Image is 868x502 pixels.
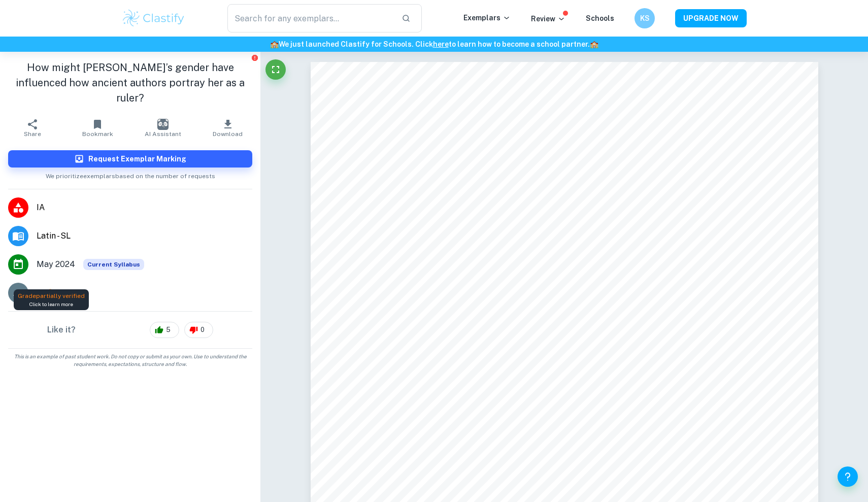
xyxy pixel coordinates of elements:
span: 0 [195,325,210,335]
img: Clastify logo [121,8,186,28]
span: Bookmark [82,130,113,138]
a: here [433,40,449,48]
h6: KS [639,13,651,24]
span: AI Assistant [145,130,181,138]
button: Bookmark [65,114,130,142]
h6: We just launched Clastify for Schools. Click to learn how to become a school partner. [2,39,866,50]
span: We prioritize exemplars based on the number of requests [46,168,215,181]
span: IA [37,202,252,214]
button: Fullscreen [265,59,286,80]
span: This is an example of past student work. Do not copy or submit as your own. Use to understand the... [4,353,256,368]
span: 🏫 [270,40,279,48]
button: Download [195,114,260,142]
h6: Request Exemplar Marking [88,153,186,164]
button: Request Exemplar Marking [8,150,252,168]
button: AI Assistant [130,114,195,142]
div: 5 [150,322,179,338]
span: 🏫 [590,40,598,48]
input: Search for any exemplars... [227,4,393,32]
span: Click to learn more [29,300,73,308]
span: Current Syllabus [83,259,144,270]
p: Review [531,13,565,24]
p: Exemplars [463,12,511,23]
button: Report issue [251,54,258,61]
button: Help and Feedback [838,466,858,487]
div: 0 [184,322,213,338]
a: Schools [586,14,614,22]
img: AI Assistant [157,119,169,130]
span: Grade partially verified [18,292,85,299]
button: KS [635,8,655,28]
button: UPGRADE NOW [675,9,747,27]
span: Share [24,130,41,138]
span: May 2024 [37,258,75,271]
h1: How might [PERSON_NAME]’s gender have influenced how ancient authors portray her as a ruler? [8,60,252,106]
span: Download [213,130,243,138]
span: Latin - SL [37,230,252,242]
h6: Like it? [47,324,76,336]
div: This exemplar is based on the current syllabus. Feel free to refer to it for inspiration/ideas wh... [83,259,144,270]
span: 5 [160,325,176,335]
